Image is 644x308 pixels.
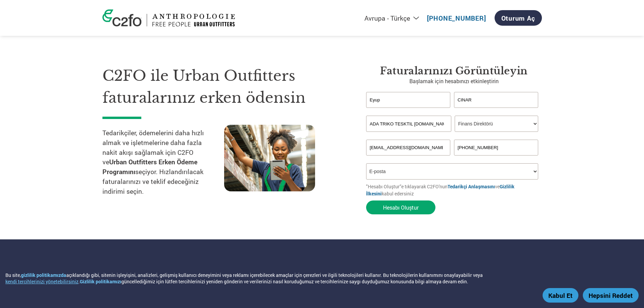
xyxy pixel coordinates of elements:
[21,272,66,278] a: gizlilik politikamızda
[366,133,539,137] div: Invalid company name or company name is too long
[80,278,121,285] a: Gizlilik politikamızı
[495,10,542,26] a: Oturum Aç
[366,183,515,197] a: Gizlilik İlkesini
[5,272,551,285] div: Bu site, açıklandığı gibi, sitenin işleyişini, analizleri, gelişmiş kullanıcı deneyimini veya rek...
[455,116,538,132] select: Title/Role
[543,288,578,303] button: Kabul Et
[583,288,639,303] button: Hepsini Reddet
[366,156,451,161] div: Inavlid Email Address
[454,109,539,113] div: Invalid last name or last name is too long
[366,109,451,113] div: Invalid first name or first name is too long
[366,183,542,197] p: "Hesabı Oluştur”e tıklayarak C2FO'nun ve kabul edersiniz
[366,116,451,132] input: Şirketinizin unvanı*
[448,183,495,190] a: Tedarikçi Anlaşmasını
[224,125,315,191] img: supply chain worker
[454,140,539,156] input: Telefon*
[5,278,78,285] button: kendi tercihlerinizi yönetebilirsiniz
[102,9,142,26] img: c2fo logo
[152,14,235,26] img: Urban Outfitters
[427,14,486,22] a: ​[PHONE_NUMBER]
[366,140,451,156] input: Invalid Email format
[366,92,451,108] input: Adınız*
[454,156,539,161] div: Inavlid Phone Number
[102,158,197,176] strong: Urban Outfitters Erken Ödeme Programını
[366,200,435,214] button: Hesabı Oluştur
[102,65,346,109] h1: C2FO ile Urban Outfitters faturalarınız erken ödensin
[366,65,542,77] h3: Faturalarınızı görüntüleyin
[102,128,224,196] p: Tedarikçiler, ödemelerini daha hızlı almak ve işletmelerine daha fazla nakit akışı sağlamak için ...
[454,92,539,108] input: Soyadınız*
[366,77,542,85] p: Başlamak için hesabınızı etkinleştirin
